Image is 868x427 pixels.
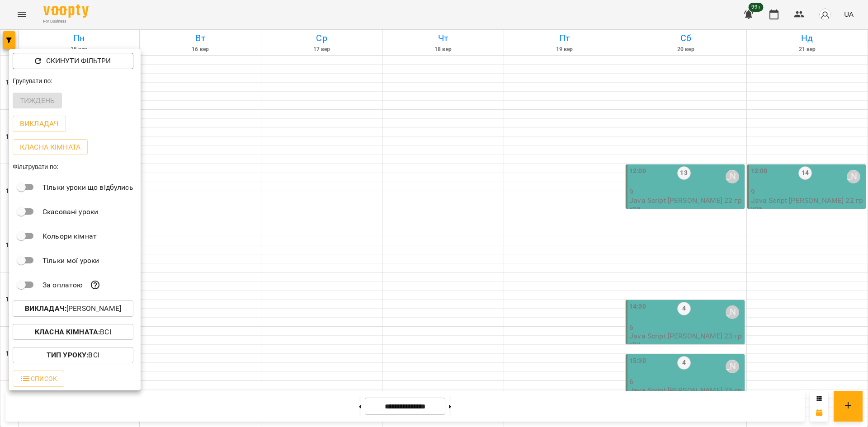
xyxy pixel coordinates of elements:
[13,53,133,69] button: Скинути фільтри
[9,73,141,89] div: Групувати по:
[13,371,64,387] button: Список
[13,347,133,363] button: Тип Уроку:Всі
[9,159,141,175] div: Фільтрувати по:
[42,255,99,266] p: Тільки мої уроки
[25,303,121,314] p: [PERSON_NAME]
[42,182,133,193] p: Тільки уроки що відбулись
[13,116,66,132] button: Викладач
[46,56,111,66] p: Скинути фільтри
[47,350,99,361] p: Всі
[42,280,83,291] p: За оплатою
[13,324,133,340] button: Класна кімната:Всі
[20,373,57,384] span: Список
[20,118,59,129] p: Викладач
[35,327,111,338] p: Всі
[35,328,100,336] b: Класна кімната :
[13,300,133,317] button: Викладач:[PERSON_NAME]
[42,231,97,242] p: Кольори кімнат
[47,351,88,359] b: Тип Уроку :
[25,304,66,313] b: Викладач :
[13,139,88,155] button: Класна кімната
[20,142,80,153] p: Класна кімната
[42,206,98,217] p: Скасовані уроки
